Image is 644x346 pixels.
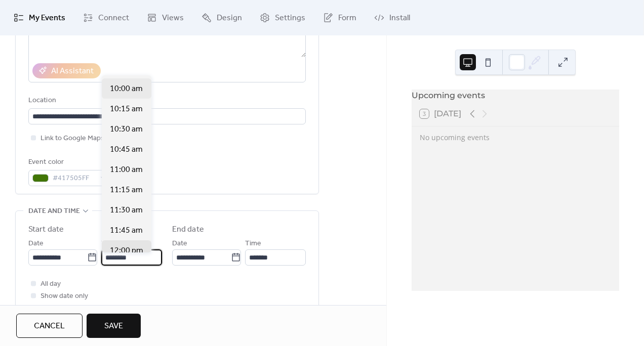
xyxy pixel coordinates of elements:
[245,238,261,250] span: Time
[162,12,184,24] span: Views
[315,4,364,31] a: Form
[110,245,143,257] span: 12:00 pm
[98,12,129,24] span: Connect
[338,12,356,24] span: Form
[110,103,143,115] span: 10:15 am
[110,144,143,156] span: 10:45 am
[110,123,143,136] span: 10:30 am
[28,205,80,218] span: Date and time
[16,314,83,338] button: Cancel
[110,164,143,176] span: 11:00 am
[367,4,418,31] a: Install
[41,278,61,290] span: All day
[53,172,95,185] span: #417505FF
[110,225,143,237] span: 11:45 am
[420,133,611,142] div: No upcoming events
[172,224,204,236] div: End date
[101,238,117,250] span: Time
[110,184,143,196] span: 11:15 am
[104,320,123,332] span: Save
[41,133,104,145] span: Link to Google Maps
[41,302,85,315] span: Hide end time
[34,320,65,332] span: Cancel
[389,12,410,24] span: Install
[110,204,143,217] span: 11:30 am
[252,4,313,31] a: Settings
[29,12,65,24] span: My Events
[28,224,64,236] div: Start date
[275,12,305,24] span: Settings
[194,4,250,31] a: Design
[28,238,44,250] span: Date
[28,95,304,107] div: Location
[139,4,191,31] a: Views
[217,12,242,24] span: Design
[172,238,187,250] span: Date
[75,4,137,31] a: Connect
[28,156,109,168] div: Event color
[412,90,619,102] div: Upcoming events
[87,314,141,338] button: Save
[6,4,73,31] a: My Events
[110,83,143,95] span: 10:00 am
[41,290,88,302] span: Show date only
